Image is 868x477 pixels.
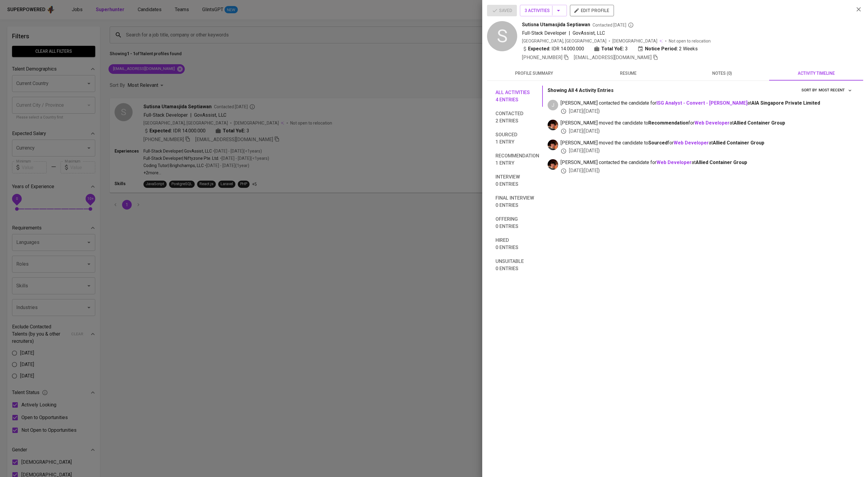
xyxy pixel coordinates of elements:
span: [DEMOGRAPHIC_DATA] [612,38,658,44]
a: edit profile [570,8,614,13]
span: [PERSON_NAME] moved the candidate to for at [561,120,854,127]
span: activity timeline [773,70,860,77]
div: [GEOGRAPHIC_DATA], [GEOGRAPHIC_DATA] [522,38,606,44]
span: sort by [801,88,817,92]
img: diemas@glints.com [548,120,558,130]
span: Contacted [DATE] [593,22,634,28]
span: | [569,30,570,37]
div: S [487,21,517,51]
span: edit profile [575,7,609,14]
img: diemas@glints.com [548,159,558,170]
span: AIA Singapore Private Limited [751,100,820,106]
a: Web Developer [674,140,709,146]
div: IDR 14.000.000 [522,45,584,52]
span: Hired 0 entries [495,237,539,251]
div: [DATE] ( [DATE] ) [561,147,854,154]
span: Interview 0 entries [495,173,539,188]
span: Contacted 2 entries [495,110,539,125]
button: 3 Activities [520,5,567,16]
span: 3 [625,45,628,52]
span: Final interview 0 entries [495,194,539,209]
span: Offering 0 entries [495,216,539,230]
button: sort by [817,86,854,95]
span: All activities 4 entries [495,89,539,103]
span: [PERSON_NAME] contacted the candidate for at [561,100,854,107]
span: [PHONE_NUMBER] [522,55,562,60]
button: edit profile [570,5,614,16]
b: Total YoE: [601,45,624,52]
span: Allied Container Group [713,140,764,146]
div: J [548,100,558,110]
b: Sourced [648,140,668,146]
span: Most Recent [819,87,852,94]
span: Sutisna Utamasjida Septiawan [522,21,590,28]
div: [DATE] ( [DATE] ) [561,167,854,174]
span: [PERSON_NAME] moved the candidate to for at [561,140,854,147]
span: notes (0) [679,70,766,77]
span: 3 Activities [525,7,562,14]
span: GovAssist, LLC [573,30,605,36]
span: [EMAIL_ADDRESS][DOMAIN_NAME] [574,55,652,60]
div: [DATE] ( [DATE] ) [561,108,854,115]
span: Sourced 1 entry [495,131,539,146]
b: Notice Period: [645,45,678,52]
span: [PERSON_NAME] contacted the candidate for at [561,159,854,166]
div: [DATE] ( [DATE] ) [561,128,854,135]
svg: By Batam recruiter [628,22,634,28]
span: Allied Container Group [696,160,747,165]
img: diemas@glints.com [548,140,558,150]
a: ISG Analyst - Convert - [PERSON_NAME] [656,100,747,106]
a: Web Developer [656,160,692,165]
b: Recommendation [648,120,688,126]
div: 2 Weeks [637,45,698,52]
p: Showing All 4 Activity Entries [548,87,614,94]
span: Allied Container Group [734,120,785,126]
span: resume [585,70,671,77]
b: Expected: [528,45,550,52]
span: Full-Stack Developer [522,30,566,36]
p: Not open to relocation [669,38,711,44]
span: Recommendation 1 entry [495,152,539,167]
span: profile summary [491,70,577,77]
span: Unsuitable 0 entries [495,258,539,272]
a: Web Developer [694,120,730,126]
